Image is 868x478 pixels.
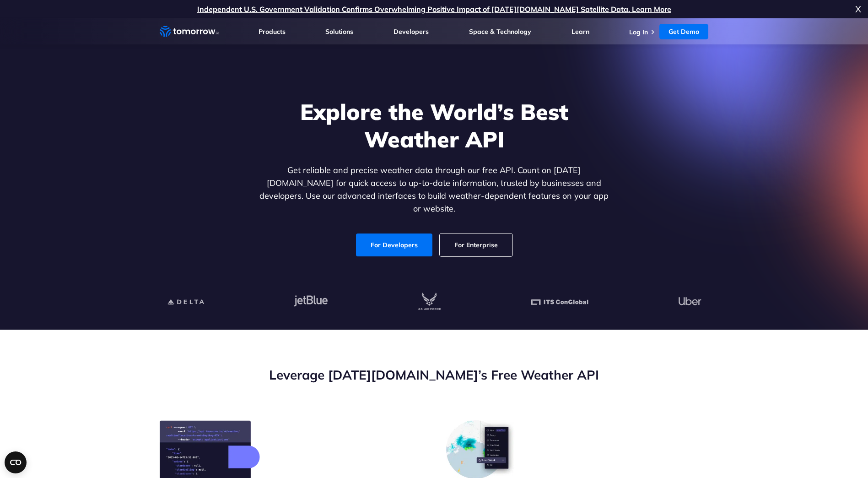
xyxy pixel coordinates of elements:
a: Developers [394,27,429,36]
a: For Enterprise [440,234,512,256]
h1: Explore the World’s Best Weather API [258,98,611,153]
a: Home link [160,25,219,38]
a: Products [259,27,286,36]
a: For Developers [356,234,432,256]
a: Get Demo [659,24,708,39]
a: Log In [629,28,648,36]
h2: Leverage [DATE][DOMAIN_NAME]’s Free Weather API [160,366,709,384]
p: Get reliable and precise weather data through our free API. Count on [DATE][DOMAIN_NAME] for quic... [258,164,611,215]
a: Independent U.S. Government Validation Confirms Overwhelming Positive Impact of [DATE][DOMAIN_NAM... [197,5,671,14]
a: Learn [571,27,589,36]
button: Open CMP widget [5,451,27,473]
a: Solutions [325,27,353,36]
a: Space & Technology [469,27,531,36]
